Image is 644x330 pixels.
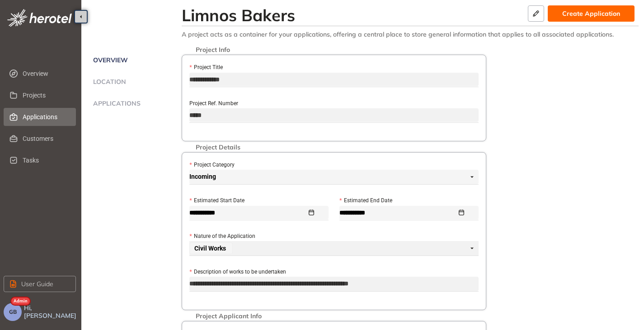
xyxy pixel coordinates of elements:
[548,5,635,22] button: Create Application
[339,196,392,205] label: Estimated End Date
[189,232,255,241] label: Nature of the Application
[189,242,233,254] span: Civil Works
[23,86,69,104] span: Projects
[189,208,307,218] input: Estimated Start Date
[189,73,479,86] input: Project Title
[189,99,238,108] label: Project Ref. Number
[23,130,69,148] span: Customers
[23,65,69,83] span: Overview
[191,144,245,151] span: Project Details
[23,108,69,126] span: Applications
[191,46,235,54] span: Project Info
[191,312,266,320] span: Project Applicant Info
[189,63,222,72] label: Project Title
[4,276,76,292] button: User Guide
[339,208,457,218] input: Estimated End Date
[182,5,295,25] div: Limnos Bakers
[189,108,479,122] input: Project Ref. Number
[189,196,244,205] label: Estimated Start Date
[90,78,126,86] span: Location
[90,56,128,64] span: Overview
[21,279,53,289] span: User Guide
[189,268,286,276] label: Description of works to be undertaken
[562,9,620,19] span: Create Application
[182,31,639,38] div: A project acts as a container for your applications, offering a central place to store general in...
[189,170,474,184] span: Incoming
[7,9,72,27] img: logo
[189,161,234,169] label: Project Category
[4,303,22,321] button: GB
[194,245,226,251] span: Civil Works
[90,100,141,107] span: Applications
[9,309,17,315] span: GB
[189,277,479,291] textarea: Description of works to be undertaken
[23,151,69,169] span: Tasks
[24,304,78,320] span: Hi, [PERSON_NAME]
